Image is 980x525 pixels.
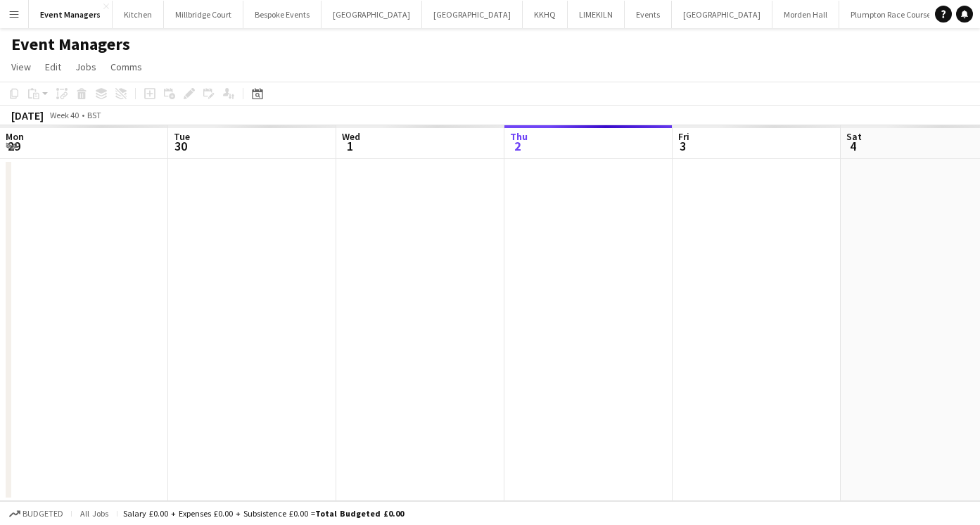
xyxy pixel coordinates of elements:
button: [GEOGRAPHIC_DATA] [422,1,523,28]
button: Event Managers [29,1,113,28]
span: View [11,61,31,73]
span: Total Budgeted £0.00 [315,508,404,519]
span: Week 40 [46,110,82,120]
a: Jobs [70,58,102,76]
div: BST [87,110,101,120]
button: Kitchen [113,1,164,28]
span: Thu [510,130,528,143]
a: View [6,58,37,76]
button: Morden Hall [772,1,839,28]
button: Bespoke Events [243,1,322,28]
button: Millbridge Court [164,1,243,28]
h1: Event Managers [11,34,130,55]
button: [GEOGRAPHIC_DATA] [322,1,422,28]
a: Edit [39,58,67,76]
button: Budgeted [7,506,65,521]
span: Tue [174,130,190,143]
span: Wed [342,130,360,143]
span: 1 [340,138,360,154]
span: 3 [676,138,689,154]
span: 30 [172,138,190,154]
span: Comms [110,61,142,73]
span: 2 [508,138,528,154]
span: Sat [846,130,862,143]
span: Budgeted [23,509,63,519]
button: KKHQ [523,1,568,28]
span: Jobs [75,61,96,73]
span: Mon [6,130,24,143]
span: 29 [4,138,24,154]
span: All jobs [77,508,111,519]
a: Comms [105,58,148,76]
span: Fri [678,130,689,143]
button: Plumpton Race Course [839,1,943,28]
button: [GEOGRAPHIC_DATA] [672,1,772,28]
button: Events [625,1,672,28]
span: 4 [844,138,862,154]
div: [DATE] [11,108,44,122]
span: Edit [45,61,61,73]
div: Salary £0.00 + Expenses £0.00 + Subsistence £0.00 = [123,508,404,519]
button: LIMEKILN [568,1,625,28]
